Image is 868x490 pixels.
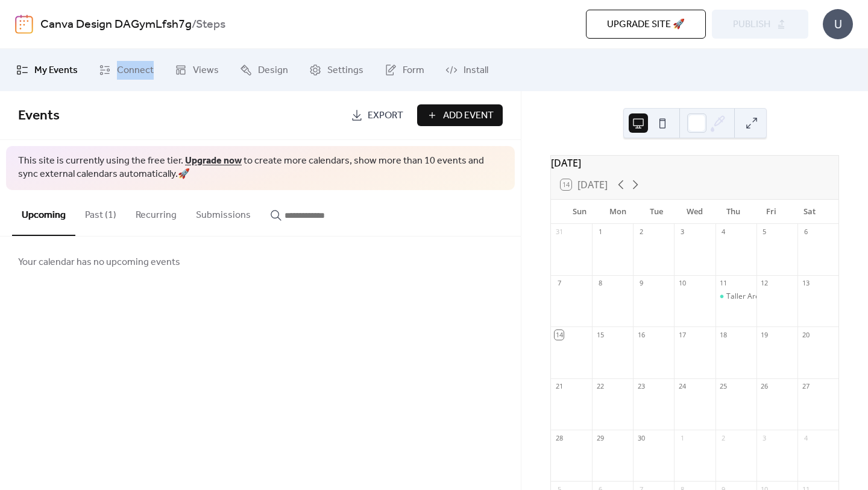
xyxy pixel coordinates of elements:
[719,227,728,237] div: 4
[790,200,829,224] div: Sat
[342,104,412,126] a: Export
[368,109,403,123] span: Export
[555,227,564,237] div: 31
[678,382,687,391] div: 24
[719,330,728,339] div: 18
[417,104,503,126] button: Add Event
[801,382,810,391] div: 27
[678,433,687,442] div: 1
[637,227,646,237] div: 2
[185,151,242,170] a: Upgrade now
[15,14,33,34] img: logo
[676,200,714,224] div: Wed
[714,200,752,224] div: Thu
[327,63,363,78] span: Settings
[823,9,853,39] div: U
[760,382,769,391] div: 26
[193,63,219,78] span: Views
[586,10,706,39] button: Upgrade site 🚀
[34,63,78,78] span: My Events
[300,54,373,86] a: Settings
[760,279,769,288] div: 12
[637,279,646,288] div: 9
[607,17,685,32] span: Upgrade site 🚀
[12,190,75,236] button: Upcoming
[801,227,810,237] div: 6
[443,109,494,123] span: Add Event
[117,63,154,78] span: Connect
[7,54,87,86] a: My Events
[637,330,646,339] div: 16
[678,279,687,288] div: 10
[637,382,646,391] div: 23
[403,63,424,78] span: Form
[18,255,180,270] span: Your calendar has no upcoming events
[801,330,810,339] div: 20
[555,433,564,442] div: 28
[376,54,433,86] a: Form
[18,154,503,182] span: This site is currently using the free tier. to create more calendars, show more than 10 events an...
[719,279,728,288] div: 11
[801,433,810,442] div: 4
[760,227,769,237] div: 5
[637,433,646,442] div: 30
[90,54,163,86] a: Connect
[752,200,791,224] div: Fri
[637,200,676,224] div: Tue
[678,227,687,237] div: 3
[719,433,728,442] div: 2
[258,63,288,78] span: Design
[596,279,605,288] div: 8
[464,63,488,78] span: Install
[599,200,638,224] div: Mon
[75,190,126,235] button: Past (1)
[760,330,769,339] div: 19
[18,103,60,129] span: Events
[719,382,728,391] div: 25
[596,227,605,237] div: 1
[555,330,564,339] div: 14
[801,279,810,288] div: 13
[551,156,838,170] div: [DATE]
[596,433,605,442] div: 29
[40,13,192,36] a: Canva Design DAGymLfsh7g
[760,433,769,442] div: 3
[186,190,260,235] button: Submissions
[196,13,225,36] b: Steps
[126,190,186,235] button: Recurring
[596,330,605,339] div: 15
[192,13,196,36] b: /
[561,200,599,224] div: Sun
[596,382,605,391] div: 22
[715,291,756,302] div: Taller Arepas con Vanesa y Arturo
[436,54,497,86] a: Install
[555,279,564,288] div: 7
[555,382,564,391] div: 21
[678,330,687,339] div: 17
[231,54,297,86] a: Design
[166,54,228,86] a: Views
